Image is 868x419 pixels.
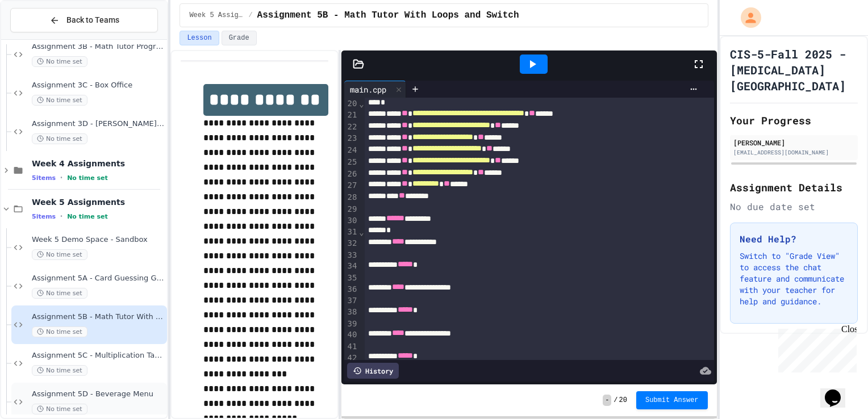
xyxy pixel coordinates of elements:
[60,173,62,182] span: •
[614,396,617,405] span: /
[344,145,358,157] div: 24
[189,11,244,20] span: Week 5 Assignments
[344,261,358,273] div: 34
[257,9,519,22] span: Assignment 5B - Math Tutor With Loops and Switch
[344,273,358,284] div: 35
[32,389,165,399] span: Assignment 5D - Beverage Menu
[344,180,358,192] div: 27
[32,197,165,207] span: Week 5 Assignments
[344,81,406,98] div: main.cpp
[344,98,358,110] div: 20
[344,215,358,227] div: 30
[32,312,165,322] span: Assignment 5B - Math Tutor With Loops and Switch
[344,319,358,330] div: 39
[740,232,848,246] h3: Need Help?
[32,365,87,376] span: No time set
[344,121,358,133] div: 22
[730,112,858,128] h2: Your Progress
[344,83,392,95] div: main.cpp
[619,396,627,405] span: 20
[32,174,56,182] span: 5 items
[32,213,56,220] span: 5 items
[344,295,358,307] div: 37
[344,157,358,169] div: 25
[32,119,165,129] span: Assignment 3D - [PERSON_NAME]'s Pizza Palace and Simulated Dice
[32,249,87,260] span: No time set
[733,137,854,148] div: [PERSON_NAME]
[730,200,858,213] div: No due date set
[67,174,108,182] span: No time set
[32,235,165,245] span: Week 5 Demo Space - Sandbox
[32,288,87,299] span: No time set
[344,192,358,204] div: 28
[603,395,611,406] span: -
[730,46,858,94] h1: CIS-5-Fall 2025 - [MEDICAL_DATA][GEOGRAPHIC_DATA]
[636,391,708,409] button: Submit Answer
[32,42,165,52] span: Assignment 3B - Math Tutor Program
[248,11,252,20] span: /
[344,110,358,121] div: 21
[180,31,219,45] button: Lesson
[358,99,364,108] span: Fold line
[730,179,858,195] h2: Assignment Details
[344,204,358,215] div: 29
[32,351,165,361] span: Assignment 5C - Multiplication Table for Jedi Academy
[344,353,358,364] div: 42
[347,363,399,379] div: History
[32,95,87,106] span: No time set
[358,228,364,237] span: Fold line
[67,213,108,220] span: No time set
[32,326,87,337] span: No time set
[10,8,158,32] button: Back to Teams
[344,307,358,319] div: 38
[740,250,848,307] p: Switch to "Grade View" to access the chat feature and communicate with your teacher for help and ...
[733,148,854,157] div: [EMAIL_ADDRESS][DOMAIN_NAME]
[32,158,165,169] span: Week 4 Assignments
[344,133,358,145] div: 23
[60,212,62,221] span: •
[729,5,764,31] div: My Account
[344,341,358,353] div: 41
[5,5,78,72] div: Chat with us now!Close
[344,238,358,250] div: 32
[32,274,165,283] span: Assignment 5A - Card Guessing Game
[820,374,857,408] iframe: chat widget
[32,404,87,414] span: No time set
[645,396,699,405] span: Submit Answer
[344,227,358,238] div: 31
[344,284,358,296] div: 36
[32,133,87,144] span: No time set
[222,31,257,45] button: Grade
[344,250,358,261] div: 33
[344,169,358,181] div: 26
[32,56,87,67] span: No time set
[774,324,857,372] iframe: chat widget
[32,81,165,90] span: Assignment 3C - Box Office
[66,14,119,26] span: Back to Teams
[344,329,358,341] div: 40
